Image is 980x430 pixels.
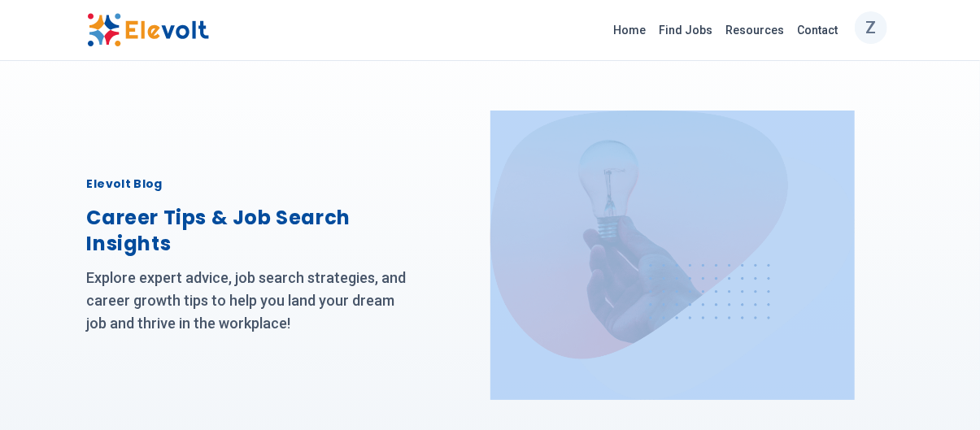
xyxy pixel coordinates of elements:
img: Elevolt Blog [490,111,855,400]
p: Z [865,7,876,48]
a: Home [608,17,653,43]
button: Z [855,11,887,44]
h1: Elevolt Blog [87,176,412,192]
img: Elevolt [87,13,209,47]
a: Find Jobs [653,17,720,43]
a: Resources [720,17,791,43]
h2: Career Tips & Job Search Insights [87,205,412,257]
iframe: Chat Widget [899,352,980,430]
p: Explore expert advice, job search strategies, and career growth tips to help you land your dream ... [87,267,412,335]
a: Contact [791,17,845,43]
